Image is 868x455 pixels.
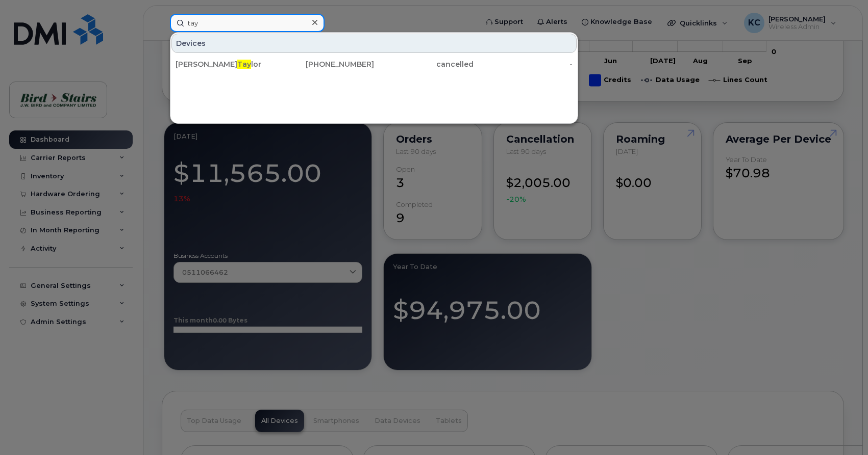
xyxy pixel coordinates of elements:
div: [PHONE_NUMBER] [275,59,375,69]
input: Find something... [170,14,325,32]
iframe: Messenger Launcher [824,411,860,447]
div: Devices [171,34,577,53]
div: [PERSON_NAME] lor [176,59,275,69]
div: cancelled [374,59,474,69]
a: [PERSON_NAME]Taylor[PHONE_NUMBER]cancelled- [171,55,577,73]
span: Tay [237,60,251,69]
div: - [474,59,573,69]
